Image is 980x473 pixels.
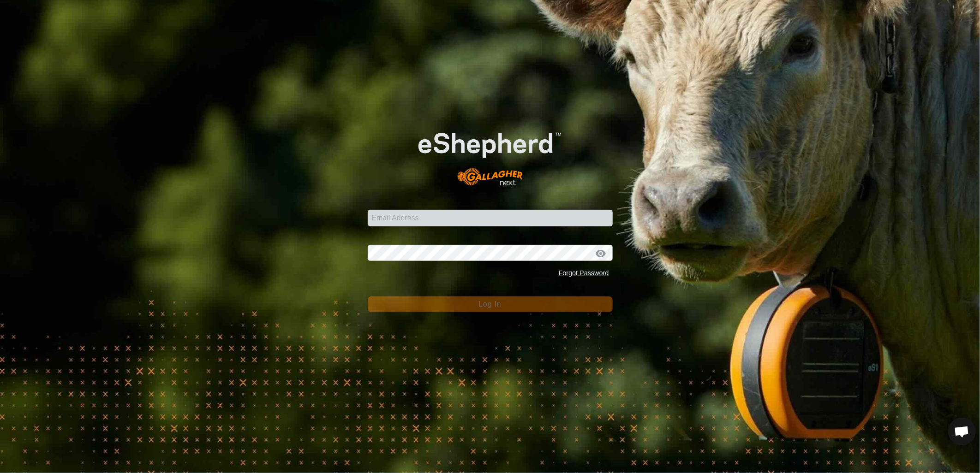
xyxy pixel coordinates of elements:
[368,210,613,226] input: Email Address
[948,418,976,445] div: Open chat
[392,112,588,195] img: E-shepherd Logo
[368,296,613,312] button: Log In
[478,300,501,308] span: Log In
[559,269,609,277] a: Forgot Password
